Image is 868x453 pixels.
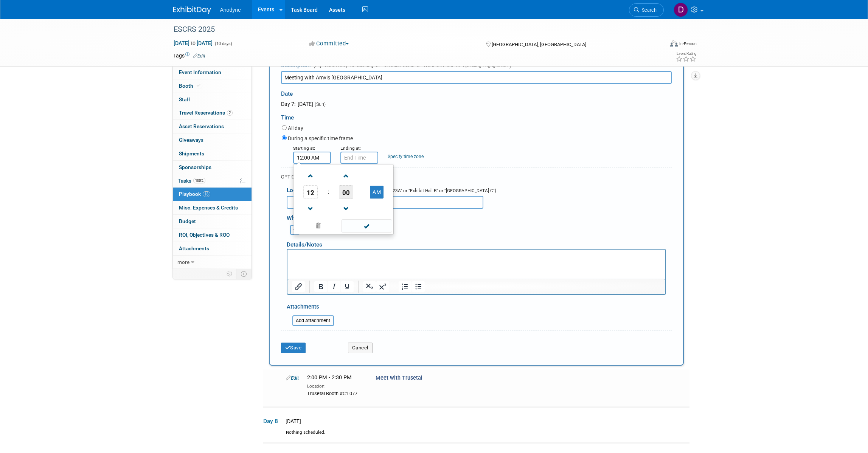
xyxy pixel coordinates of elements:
[287,303,334,313] div: Attachments
[220,7,241,13] span: Anodyne
[670,40,678,47] img: Format-Inperson.png
[339,199,353,218] a: Decrement Minute
[388,154,424,159] a: Specify time zone
[173,93,252,106] a: Staff
[173,215,252,228] a: Budget
[339,185,353,199] span: Pick Minute
[292,281,305,292] button: Insert/edit link
[193,53,205,59] a: Edit
[193,178,205,183] span: 100%
[281,174,672,180] div: OPTIONAL DETAILS:
[173,161,252,174] a: Sponsorships
[179,83,202,89] span: Booth
[619,39,697,51] div: Event Format
[376,375,422,381] span: Meet with Trusetal
[223,269,236,279] td: Personalize Event Tab Strip
[376,281,389,292] button: Superscript
[179,110,233,116] span: Travel Reservations
[179,218,196,224] span: Budget
[173,201,252,214] a: Misc. Expenses & Credits
[303,185,318,199] span: Pick Hour
[173,228,252,242] a: ROI, Objectives & ROO
[203,191,210,197] span: 16
[326,185,331,199] td: :
[179,232,230,238] span: ROI, Objectives & ROO
[288,124,303,132] label: All day
[314,281,327,292] button: Bold
[179,96,190,102] span: Staff
[173,147,252,160] a: Shipments
[173,79,252,93] a: Booth
[307,389,364,397] div: Trusetal Booth #C1.077
[178,178,205,184] span: Tasks
[340,281,353,292] button: Underline
[236,269,252,279] td: Toggle Event Tabs
[340,152,378,164] input: End Time
[679,41,697,47] div: In-Person
[173,66,252,79] a: Event Information
[173,256,252,269] a: more
[307,374,352,381] span: 2:00 PM - 2:30 PM
[398,281,411,292] button: Numbered list
[281,343,306,353] button: Save
[179,164,211,170] span: Sponsorships
[179,191,210,197] span: Playbook
[295,221,342,231] a: Clear selection
[311,188,496,193] span: (e.g. "Exhibit Booth" or "Meeting Room 123A" or "Exhibit Hall B" or "[GEOGRAPHIC_DATA] C")
[173,242,252,255] a: Attachments
[340,221,393,232] a: Done
[281,101,295,107] span: Day 7:
[287,187,309,194] span: Location
[287,211,672,223] div: Who's involved?
[363,281,376,292] button: Subscript
[281,108,672,124] div: Time
[676,52,696,56] div: Event Rating
[370,186,384,199] button: AM
[340,146,361,151] small: Ending at:
[303,199,318,218] a: Decrement Hour
[411,281,424,292] button: Bullet list
[189,40,197,46] span: to
[348,343,373,353] button: Cancel
[288,135,353,142] label: During a specific time frame
[171,23,652,36] div: ESCRS 2025
[639,7,657,13] span: Search
[173,174,252,188] a: Tasks100%
[214,41,232,46] span: (10 days)
[629,3,664,17] a: Search
[173,120,252,133] a: Asset Reservations
[263,429,689,442] div: Nothing scheduled.
[287,235,666,249] div: Details/Notes
[173,52,205,59] td: Tags
[287,250,665,279] iframe: Rich Text Area
[227,110,233,116] span: 2
[283,418,301,424] span: [DATE]
[179,123,224,129] span: Asset Reservations
[179,205,238,211] span: Misc. Expenses & Credits
[173,106,252,119] a: Travel Reservations2
[179,245,209,251] span: Attachments
[293,146,315,151] small: Starting at:
[307,40,352,48] button: Committed
[179,150,204,157] span: Shipments
[327,281,340,292] button: Italic
[263,417,282,425] span: Day 8
[286,375,299,381] a: Edit
[173,133,252,147] a: Giveaways
[339,166,353,185] a: Increment Minute
[303,166,318,185] a: Increment Hour
[674,3,688,17] img: Dawn Jozwiak
[492,42,586,47] span: [GEOGRAPHIC_DATA], [GEOGRAPHIC_DATA]
[297,101,313,107] span: [DATE]
[173,6,211,14] img: ExhibitDay
[177,259,189,265] span: more
[281,84,437,100] div: Date
[179,137,203,143] span: Giveaways
[173,40,213,47] span: [DATE] [DATE]
[314,101,326,107] span: (Sun)
[307,382,364,389] div: Location:
[173,188,252,201] a: Playbook16
[293,152,331,164] input: Start Time
[179,69,221,75] span: Event Information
